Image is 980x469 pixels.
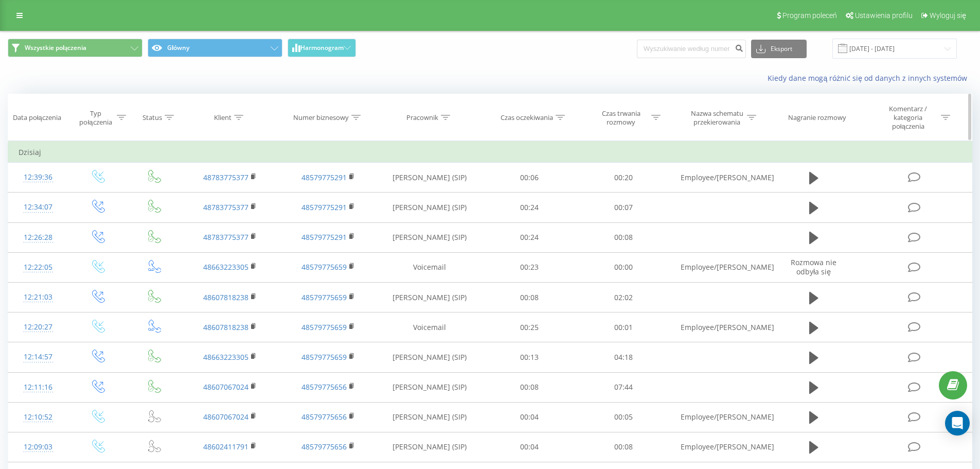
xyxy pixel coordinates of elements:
[945,411,970,436] div: Open Intercom Messenger
[203,202,248,212] a: 48783775377
[19,257,58,277] div: 12:22:05
[19,437,58,457] div: 12:09:03
[301,202,347,212] a: 48579775291
[878,105,938,131] div: Komentarz / kategoria połączenia
[483,312,577,342] td: 00:25
[203,442,248,451] a: 48602411791
[19,287,58,307] div: 12:21:03
[377,163,483,193] td: [PERSON_NAME] (SIP)
[377,402,483,432] td: [PERSON_NAME] (SIP)
[791,257,836,276] span: Rozmowa nie odbyła się
[377,432,483,462] td: [PERSON_NAME] (SIP)
[377,193,483,222] td: [PERSON_NAME] (SIP)
[501,113,553,122] div: Czas oczekiwania
[377,222,483,252] td: [PERSON_NAME] (SIP)
[19,228,58,248] div: 12:26:28
[577,283,671,312] td: 02:02
[301,322,347,332] a: 48579775659
[203,262,248,272] a: 48663223305
[203,172,248,182] a: 48783775377
[855,11,913,20] span: Ustawienia profilu
[483,283,577,312] td: 00:08
[483,342,577,372] td: 00:13
[483,193,577,222] td: 00:24
[301,382,347,392] a: 48579775656
[670,163,768,193] td: Employee/[PERSON_NAME]
[577,432,671,462] td: 00:08
[301,412,347,422] a: 48579775656
[8,39,142,57] button: Wszystkie połączenia
[301,262,347,272] a: 48579775659
[930,11,966,20] span: Wyloguj się
[594,109,649,127] div: Czas trwania rozmowy
[301,292,347,302] a: 48579775659
[301,232,347,242] a: 48579775291
[203,412,248,422] a: 48607067024
[301,172,347,182] a: 48579775291
[142,113,162,122] div: Status
[288,39,356,57] button: Harmonogram
[203,322,248,332] a: 48607818238
[19,377,58,397] div: 12:11:16
[214,113,231,122] div: Klient
[689,109,744,127] div: Nazwa schematu przekierowania
[782,11,837,20] span: Program poleceń
[670,402,768,432] td: Employee/[PERSON_NAME]
[148,39,282,57] button: Główny
[406,113,438,122] div: Pracownik
[301,352,347,362] a: 48579775659
[203,352,248,362] a: 48663223305
[577,312,671,342] td: 00:01
[577,372,671,402] td: 07:44
[377,283,483,312] td: [PERSON_NAME] (SIP)
[293,113,349,122] div: Numer biznesowy
[19,167,58,187] div: 12:39:36
[670,252,768,282] td: Employee/[PERSON_NAME]
[483,163,577,193] td: 00:06
[77,109,114,127] div: Typ połączenia
[670,432,768,462] td: Employee/[PERSON_NAME]
[377,342,483,372] td: [PERSON_NAME] (SIP)
[577,402,671,432] td: 00:05
[751,40,807,58] button: Eksport
[19,347,58,367] div: 12:14:57
[203,232,248,242] a: 48783775377
[577,163,671,193] td: 00:20
[483,222,577,252] td: 00:24
[301,442,347,451] a: 48579775656
[577,342,671,372] td: 04:18
[483,252,577,282] td: 00:23
[19,407,58,427] div: 12:10:52
[483,372,577,402] td: 00:08
[13,113,61,122] div: Data połączenia
[203,382,248,392] a: 48607067024
[8,142,972,163] td: Dzisiaj
[19,317,58,337] div: 12:20:27
[768,73,972,83] a: Kiedy dane mogą różnić się od danych z innych systemów
[483,432,577,462] td: 00:04
[19,197,58,217] div: 12:34:07
[300,44,344,51] span: Harmonogram
[203,292,248,302] a: 48607818238
[577,222,671,252] td: 00:08
[637,40,746,58] input: Wyszukiwanie według numeru
[483,402,577,432] td: 00:04
[377,312,483,342] td: Voicemail
[670,312,768,342] td: Employee/[PERSON_NAME]
[577,252,671,282] td: 00:00
[377,252,483,282] td: Voicemail
[25,44,86,52] span: Wszystkie połączenia
[788,113,846,122] div: Nagranie rozmowy
[377,372,483,402] td: [PERSON_NAME] (SIP)
[577,193,671,222] td: 00:07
